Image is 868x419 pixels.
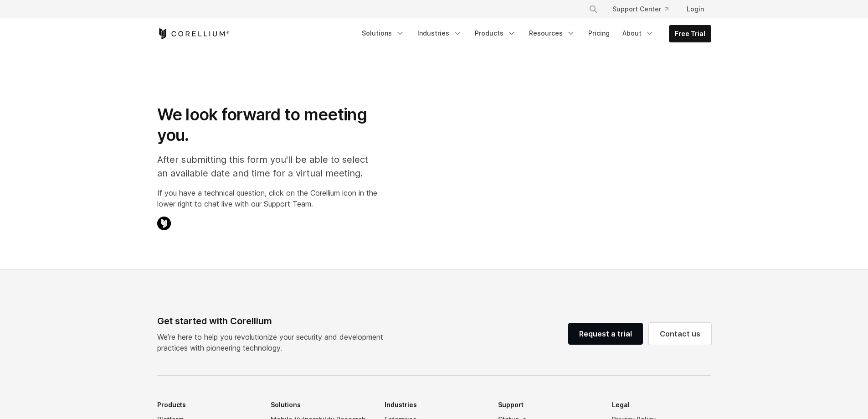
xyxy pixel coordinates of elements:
[583,25,615,41] a: Pricing
[157,28,230,39] a: Corellium Home
[157,314,390,328] div: Get started with Corellium
[356,25,711,42] div: Navigation Menu
[524,25,581,41] a: Resources
[157,217,171,230] img: Corellium Chat Icon
[649,323,711,345] a: Contact us
[585,1,601,17] button: Search
[157,153,377,180] p: After submitting this form you'll be able to select an available date and time for a virtual meet...
[469,25,522,41] a: Products
[157,331,390,353] p: We’re here to help you revolutionize your security and development practices with pioneering tech...
[605,1,676,17] a: Support Center
[356,25,410,41] a: Solutions
[617,25,660,41] a: About
[412,25,467,41] a: Industries
[157,104,377,145] h1: We look forward to meeting you.
[679,1,711,17] a: Login
[669,26,711,42] a: Free Trial
[568,323,643,345] a: Request a trial
[157,187,377,209] p: If you have a technical question, click on the Corellium icon in the lower right to chat live wit...
[578,1,711,17] div: Navigation Menu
